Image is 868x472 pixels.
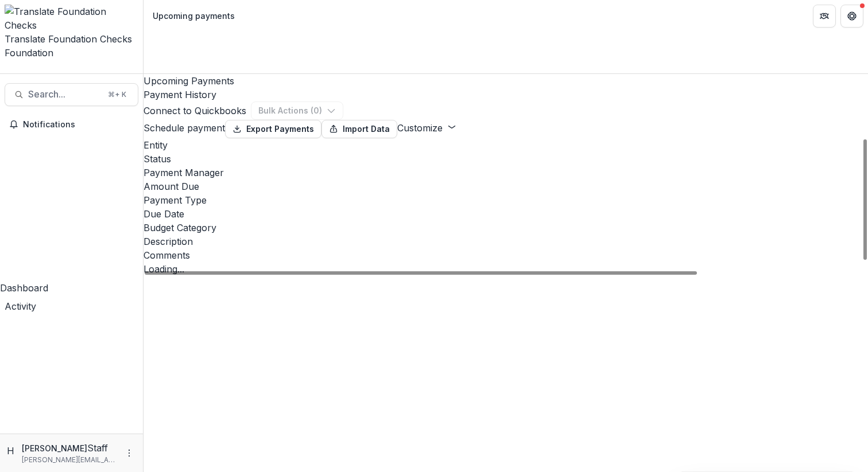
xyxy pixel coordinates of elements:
[144,207,868,221] div: Due Date
[28,89,101,100] span: Search...
[840,5,863,28] button: Get Help
[144,121,225,135] button: Schedule payment
[144,180,868,193] div: Amount Due
[144,193,868,207] div: Payment Type
[144,235,868,248] div: Description
[813,5,836,28] button: Partners
[144,138,868,152] div: Entity
[148,7,239,24] nav: breadcrumb
[144,248,868,262] div: Comments
[87,441,108,455] p: Staff
[106,88,129,101] div: ⌘ + K
[144,88,868,102] a: Payment History
[144,152,868,166] div: Status
[144,262,868,276] div: Loading...
[22,455,118,465] p: [PERSON_NAME][EMAIL_ADDRESS][DOMAIN_NAME]
[251,102,343,120] button: Bulk Actions (0)
[153,10,235,22] div: Upcoming payments
[144,166,868,180] div: Payment Manager
[144,221,868,235] div: Budget Category
[122,446,136,460] button: More
[144,104,246,118] button: Connect to Quickbooks
[5,47,53,58] span: Foundation
[5,32,138,46] div: Translate Foundation Checks
[7,444,17,458] div: Himanshu
[5,83,138,106] button: Search...
[144,74,868,88] a: Upcoming Payments
[5,301,36,312] span: Activity
[225,120,321,138] button: Export Payments
[23,120,134,130] span: Notifications
[22,442,87,454] p: [PERSON_NAME]
[5,5,138,32] img: Translate Foundation Checks
[321,120,397,138] button: Import Data
[397,121,456,135] button: Customize
[5,115,138,134] button: Notifications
